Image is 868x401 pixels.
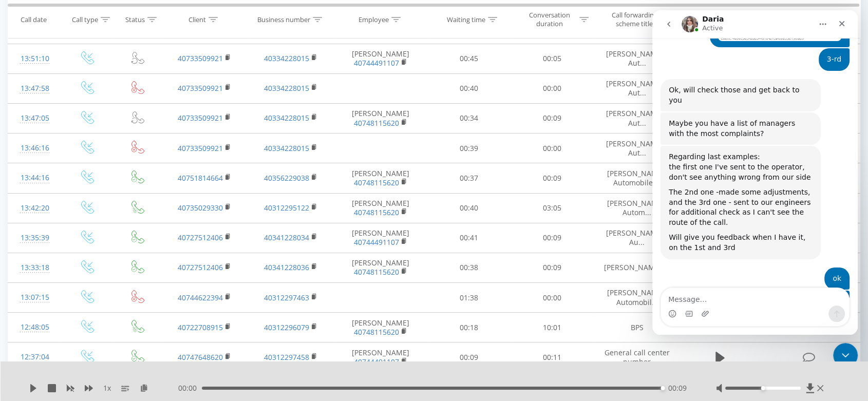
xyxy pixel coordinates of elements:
a: 40312297463 [264,293,309,302]
td: 00:34 [427,103,511,133]
div: 12:48:05 [18,317,51,337]
td: 00:00 [511,73,594,103]
div: 13:46:16 [18,138,51,158]
td: [PERSON_NAME] [334,193,427,223]
a: 40751814664 [178,173,223,183]
a: 40727512406 [178,262,223,272]
a: 40748115620 [354,118,399,128]
td: [PERSON_NAME] [334,313,427,342]
td: 03:05 [511,193,594,223]
td: [PERSON_NAME] [334,253,427,282]
a: 40341228034 [264,233,309,242]
div: 13:51:10 [18,49,51,69]
div: Waiting time [447,15,485,24]
td: 00:09 [427,342,511,372]
div: Accessibility label [661,386,665,390]
td: [PERSON_NAME] [334,342,427,372]
a: 40744491107 [354,237,399,247]
div: 13:42:20 [18,198,51,218]
a: 40733509921 [178,53,223,63]
td: BPS [594,313,680,342]
td: 01:38 [427,283,511,313]
div: Employee [358,15,389,24]
a: 40312297458 [264,352,309,362]
td: [PERSON_NAME] [334,223,427,253]
td: 00:09 [511,223,594,253]
td: 00:45 [427,44,511,73]
a: 40735029330 [178,203,223,213]
div: Accessibility label [761,386,765,390]
span: [PERSON_NAME] / Aut... [606,139,668,158]
td: [PERSON_NAME] [334,163,427,193]
a: 40748115620 [354,178,399,187]
td: [PERSON_NAME] [334,103,427,133]
a: 40334228015 [264,53,309,63]
td: [PERSON_NAME] [334,44,427,73]
td: 00:09 [511,163,594,193]
span: 1 x [103,383,111,393]
iframe: Intercom live chat [833,343,858,368]
div: Call date [21,15,47,24]
td: 00:11 [511,342,594,372]
a: 40744491107 [354,58,399,68]
span: [PERSON_NAME]/ Autom... [607,198,667,217]
div: 13:35:39 [18,228,51,248]
div: 13:47:58 [18,79,51,99]
a: 40733509921 [178,113,223,123]
span: [PERSON_NAME]/ Automobil... [607,288,667,307]
a: 40312296079 [264,322,309,332]
iframe: Intercom live chat [652,10,858,335]
a: 40334228015 [264,113,309,123]
td: 00:09 [511,103,594,133]
div: Call type [72,15,98,24]
td: 00:38 [427,253,511,282]
a: 40356229038 [264,173,309,183]
a: 40733509921 [178,83,223,93]
td: 00:05 [511,44,594,73]
td: 00:40 [427,193,511,223]
a: 40341228036 [264,262,309,272]
a: 40334228015 [264,83,309,93]
span: 00:00 [178,383,202,393]
td: 00:41 [427,223,511,253]
span: [PERSON_NAME] / Au... [606,228,668,247]
td: 10:01 [511,313,594,342]
a: 40747648620 [178,352,223,362]
div: Business number [257,15,310,24]
div: Call forwarding scheme title [607,11,662,28]
td: 00:37 [427,163,511,193]
span: [PERSON_NAME]/... [604,262,670,272]
td: 00:09 [511,253,594,282]
a: 40748115620 [354,327,399,337]
td: 00:00 [511,283,594,313]
div: 12:37:04 [18,347,51,367]
td: 00:18 [427,313,511,342]
a: 40748115620 [354,267,399,277]
a: 40744491107 [354,357,399,367]
td: 00:39 [427,133,511,163]
span: 00:09 [668,383,687,393]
